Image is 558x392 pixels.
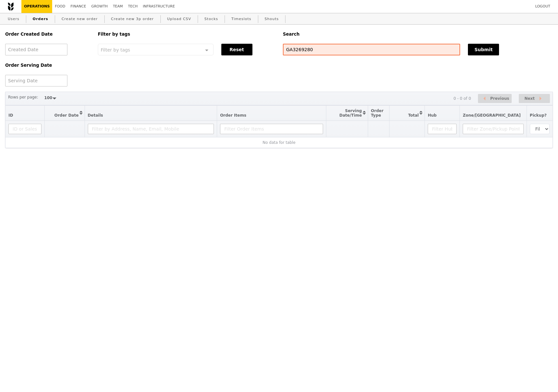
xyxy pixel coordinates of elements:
span: Next [524,95,535,102]
button: Next [519,94,550,103]
span: Pickup? [530,113,547,118]
h5: Filter by tags [98,32,275,37]
span: Order Type [371,109,384,118]
a: Create new 3p order [109,13,157,25]
span: ID [8,113,13,118]
div: No data for table [8,140,550,145]
a: Stocks [202,13,221,25]
span: Filter by tags [101,47,130,52]
a: Orders [30,13,51,25]
h5: Order Serving Date [5,63,90,68]
h5: Order Created Date [5,32,90,37]
input: Serving Date [5,75,67,86]
span: Zone/[GEOGRAPHIC_DATA] [463,113,521,118]
a: Shouts [262,13,282,25]
a: Upload CSV [165,13,194,25]
span: Previous [490,95,509,102]
button: Previous [478,94,512,103]
label: Rows per page: [8,94,38,100]
h5: Search [283,32,553,37]
span: Details [88,113,103,118]
a: Users [5,13,22,25]
input: Created Date [5,44,67,55]
input: Filter by Address, Name, Email, Mobile [88,124,214,134]
input: Filter Zone/Pickup Point [463,124,524,134]
span: Hub [428,113,436,118]
a: Timeslots [229,13,254,25]
input: Filter Hub [428,124,457,134]
img: Grain logo [8,2,14,11]
div: 0 - 0 of 0 [453,96,471,101]
a: Create new order [59,13,100,25]
button: Reset [221,44,252,55]
span: Order Items [220,113,246,118]
input: Filter Order Items [220,124,323,134]
input: ID or Salesperson name [8,124,41,134]
input: Search any field [283,44,460,55]
button: Submit [468,44,499,55]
